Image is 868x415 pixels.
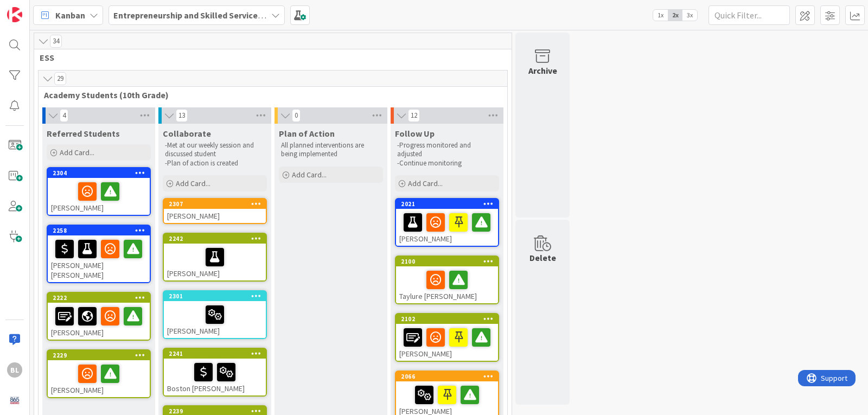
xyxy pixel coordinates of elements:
[176,178,210,188] span: Add Card...
[395,128,435,139] span: Follow Up
[164,291,266,338] div: 2301[PERSON_NAME]
[164,291,266,301] div: 2301
[397,141,497,159] p: -Progress monitored and adjusted
[48,350,150,397] div: 2229[PERSON_NAME]
[165,141,265,159] p: -Met at our weekly session and discussed student
[169,235,266,242] div: 2242
[396,209,498,246] div: [PERSON_NAME]
[292,170,327,180] span: Add Card...
[396,257,498,266] div: 2100
[396,257,498,303] div: 2100Taylure [PERSON_NAME]
[164,234,266,244] div: 2242
[53,169,150,177] div: 2304
[396,199,498,246] div: 2021[PERSON_NAME]
[528,64,557,77] div: Archive
[47,128,120,139] span: Referred Students
[164,244,266,280] div: [PERSON_NAME]
[23,2,49,15] span: Support
[60,148,94,157] span: Add Card...
[292,109,301,122] span: 0
[176,109,188,122] span: 13
[44,90,494,100] span: Academy Students (10th Grade)
[164,234,266,280] div: 2242[PERSON_NAME]
[401,200,498,208] div: 2021
[53,294,150,302] div: 2222
[164,199,266,209] div: 2307
[653,10,668,21] span: 1x
[279,128,335,139] span: Plan of Action
[53,227,150,234] div: 2258
[53,352,150,359] div: 2229
[396,314,498,324] div: 2102
[164,301,266,338] div: [PERSON_NAME]
[396,266,498,303] div: Taylure [PERSON_NAME]
[164,209,266,223] div: [PERSON_NAME]
[113,10,379,21] b: Entrepreneurship and Skilled Services Interventions - [DATE]-[DATE]
[60,109,68,122] span: 4
[396,324,498,361] div: [PERSON_NAME]
[401,315,498,323] div: 2102
[164,359,266,395] div: Boston [PERSON_NAME]
[668,10,682,21] span: 2x
[48,168,150,215] div: 2304[PERSON_NAME]
[40,52,498,63] span: ESS
[7,393,22,408] img: avatar
[48,303,150,340] div: [PERSON_NAME]
[7,362,22,378] div: BL
[396,314,498,361] div: 2102[PERSON_NAME]
[54,72,66,85] span: 29
[682,10,697,21] span: 3x
[7,7,22,22] img: Visit kanbanzone.com
[164,349,266,359] div: 2241
[48,178,150,215] div: [PERSON_NAME]
[48,168,150,178] div: 2304
[48,350,150,360] div: 2229
[709,5,790,25] input: Quick Filter...
[164,199,266,223] div: 2307[PERSON_NAME]
[169,407,266,415] div: 2239
[48,293,150,303] div: 2222
[169,200,266,208] div: 2307
[48,235,150,282] div: [PERSON_NAME] [PERSON_NAME]
[401,373,498,380] div: 2066
[401,258,498,265] div: 2100
[396,199,498,209] div: 2021
[408,178,443,188] span: Add Card...
[529,251,556,264] div: Delete
[164,349,266,395] div: 2241Boston [PERSON_NAME]
[48,226,150,282] div: 2258[PERSON_NAME] [PERSON_NAME]
[48,293,150,340] div: 2222[PERSON_NAME]
[281,141,381,159] p: All planned interventions are being implemented
[408,109,420,122] span: 12
[396,372,498,381] div: 2066
[165,159,265,168] p: -Plan of action is created
[48,226,150,235] div: 2258
[55,9,85,22] span: Kanban
[163,128,211,139] span: Collaborate
[48,360,150,397] div: [PERSON_NAME]
[397,159,497,168] p: -Continue monitoring
[169,350,266,357] div: 2241
[169,292,266,300] div: 2301
[50,35,62,48] span: 34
